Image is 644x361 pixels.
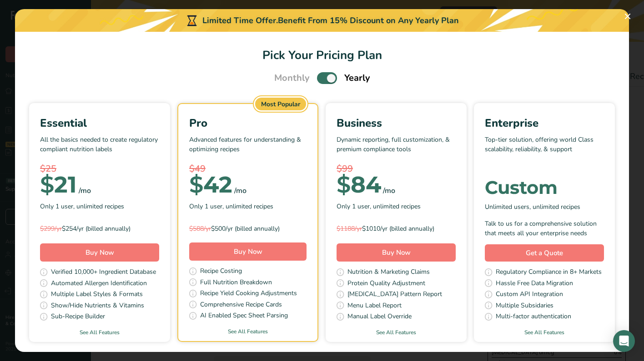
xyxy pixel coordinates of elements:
[496,301,553,312] span: Multiple Subsidaries
[40,115,159,131] div: Essential
[337,224,456,233] div: $1010/yr (billed annually)
[496,312,571,323] span: Multi-factor authentication
[526,248,563,258] span: Get a Quote
[189,224,307,233] div: $500/yr (billed annually)
[200,288,297,300] span: Recipe Yield Cooking Adjustments
[474,328,615,336] a: See All Features
[200,300,282,311] span: Comprehensive Recipe Cards
[613,330,635,352] div: Open Intercom Messenger
[337,176,381,194] div: 84
[86,248,114,257] span: Buy Now
[15,9,629,32] div: Limited Time Offer.
[189,135,307,162] p: Advanced features for understanding & optimizing recipes
[189,171,203,198] span: $
[347,301,402,312] span: Menu Label Report
[485,202,580,212] span: Unlimited users, unlimited recipes
[40,224,159,233] div: $254/yr (billed annually)
[189,242,307,261] button: Buy Now
[189,162,307,176] div: $49
[337,115,456,131] div: Business
[347,289,442,301] span: [MEDICAL_DATA] Pattern Report
[178,327,317,336] a: See All Features
[485,219,604,238] div: Talk to us for a comprehensive solution that meets all your enterprise needs
[234,247,262,256] span: Buy Now
[344,71,370,85] span: Yearly
[255,98,306,110] div: Most Popular
[347,312,412,323] span: Manual Label Override
[485,178,604,197] div: Custom
[26,46,618,64] h1: Pick Your Pricing Plan
[326,328,467,336] a: See All Features
[51,289,143,301] span: Multiple Label Styles & Formats
[496,267,602,278] span: Regulatory Compliance in 8+ Markets
[347,278,425,290] span: Protein Quality Adjustment
[347,267,430,278] span: Nutrition & Marketing Claims
[51,267,156,278] span: Verified 10,000+ Ingredient Database
[337,135,456,162] p: Dynamic reporting, full customization, & premium compliance tools
[189,176,232,194] div: 42
[40,135,159,162] p: All the basics needed to create regulatory compliant nutrition labels
[189,224,211,233] span: $588/yr
[337,202,421,211] span: Only 1 user, unlimited recipes
[200,266,242,277] span: Recipe Costing
[496,289,563,301] span: Custom API Integration
[200,311,288,322] span: AI Enabled Spec Sheet Parsing
[189,115,307,131] div: Pro
[40,224,62,233] span: $299/yr
[337,171,351,198] span: $
[274,71,310,85] span: Monthly
[40,171,54,198] span: $
[485,135,604,162] p: Top-tier solution, offering world Class scalability, reliability, & support
[40,162,159,176] div: $25
[189,202,273,211] span: Only 1 user, unlimited recipes
[496,278,573,290] span: Hassle Free Data Migration
[51,312,105,323] span: Sub-Recipe Builder
[337,162,456,176] div: $99
[485,244,604,262] a: Get a Quote
[278,15,459,27] div: Benefit From 15% Discount on Any Yearly Plan
[234,185,247,196] div: /mo
[51,301,144,312] span: Show/Hide Nutrients & Vitamins
[40,243,159,262] button: Buy Now
[337,224,362,233] span: $1188/yr
[40,202,124,211] span: Only 1 user, unlimited recipes
[382,248,411,257] span: Buy Now
[51,278,147,290] span: Automated Allergen Identification
[29,328,170,336] a: See All Features
[200,277,272,289] span: Full Nutrition Breakdown
[79,185,91,196] div: /mo
[337,243,456,262] button: Buy Now
[40,176,77,194] div: 21
[485,115,604,131] div: Enterprise
[383,185,395,196] div: /mo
